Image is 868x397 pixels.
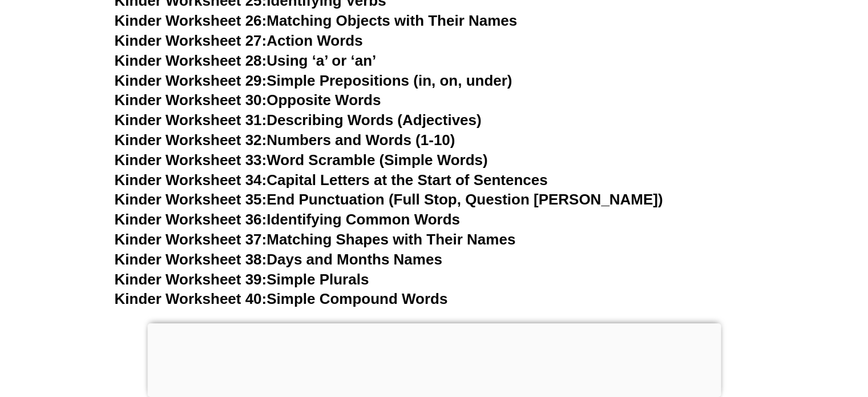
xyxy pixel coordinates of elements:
[115,171,548,189] a: Kinder Worksheet 34:Capital Letters at the Start of Sentences
[811,342,868,397] iframe: Chat Widget
[115,91,381,109] a: Kinder Worksheet 30:Opposite Words
[115,290,448,307] a: Kinder Worksheet 40:Simple Compound Words
[115,32,363,49] a: Kinder Worksheet 27:Action Words
[115,151,267,169] span: Kinder Worksheet 33:
[115,131,455,149] a: Kinder Worksheet 32:Numbers and Words (1-10)
[115,72,267,89] span: Kinder Worksheet 29:
[115,191,663,208] a: Kinder Worksheet 35:End Punctuation (Full Stop, Question [PERSON_NAME])
[115,231,267,248] span: Kinder Worksheet 37:
[115,12,518,29] a: Kinder Worksheet 26:Matching Objects with Their Names
[115,52,377,69] a: Kinder Worksheet 28:Using ‘a’ or ‘an’
[115,211,460,228] a: Kinder Worksheet 36:Identifying Common Words
[115,211,267,228] span: Kinder Worksheet 36:
[147,323,721,394] iframe: Advertisement
[115,111,482,129] a: Kinder Worksheet 31:Describing Words (Adjectives)
[115,72,512,89] a: Kinder Worksheet 29:Simple Prepositions (in, on, under)
[115,191,267,208] span: Kinder Worksheet 35:
[115,251,267,268] span: Kinder Worksheet 38:
[115,32,267,49] span: Kinder Worksheet 27:
[115,131,267,149] span: Kinder Worksheet 32:
[115,111,267,129] span: Kinder Worksheet 31:
[115,271,369,288] a: Kinder Worksheet 39:Simple Plurals
[115,271,267,288] span: Kinder Worksheet 39:
[115,171,267,189] span: Kinder Worksheet 34:
[115,151,488,169] a: Kinder Worksheet 33:Word Scramble (Simple Words)
[115,91,267,109] span: Kinder Worksheet 30:
[115,231,516,248] a: Kinder Worksheet 37:Matching Shapes with Their Names
[115,290,267,307] span: Kinder Worksheet 40:
[115,12,267,29] span: Kinder Worksheet 26:
[115,251,442,268] a: Kinder Worksheet 38:Days and Months Names
[115,52,267,69] span: Kinder Worksheet 28:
